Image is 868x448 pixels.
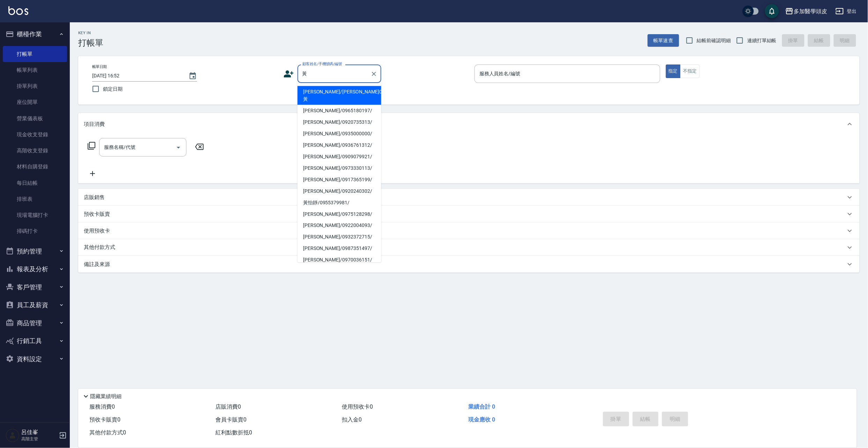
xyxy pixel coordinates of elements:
a: 打帳單 [3,46,67,62]
span: 連續打單結帳 [747,37,777,44]
li: [PERSON_NAME]/0936761312/ [297,139,381,151]
li: [PERSON_NAME]/0970036151/ [297,255,381,266]
button: 帳單速查 [648,34,679,47]
img: Person [6,428,20,442]
button: 不指定 [680,64,700,78]
div: 使用預收卡 [78,222,860,239]
a: 現金收支登錄 [3,127,67,143]
button: 指定 [666,64,681,78]
span: 其他付款方式 0 [89,429,126,436]
span: 現金應收 0 [468,416,495,423]
p: 項目消費 [84,121,105,128]
li: [PERSON_NAME]/0935000000/ [297,128,381,139]
li: [PERSON_NAME]/0920240302/ [297,185,381,197]
li: [PERSON_NAME]/0917365199/ [297,174,381,185]
button: 商品管理 [3,314,67,332]
button: 預約管理 [3,242,67,260]
span: 預收卡販賣 0 [89,416,120,423]
span: 店販消費 0 [216,403,241,410]
span: 扣入金 0 [342,416,362,423]
h2: Key In [78,31,103,35]
span: 使用預收卡 0 [342,403,373,410]
p: 高階主管 [21,436,57,442]
a: 帳單列表 [3,62,67,78]
a: 座位開單 [3,94,67,110]
a: 營業儀表板 [3,111,67,127]
button: 行銷工具 [3,332,67,350]
button: 資料設定 [3,350,67,368]
span: 紅利點數折抵 0 [216,429,252,436]
input: YYYY/MM/DD hh:mm [92,70,182,82]
span: 業績合計 0 [468,403,495,410]
a: 掛單列表 [3,78,67,94]
p: 隱藏業績明細 [90,393,122,400]
div: 店販銷售 [78,189,860,206]
button: 報表及分析 [3,260,67,278]
span: 服務消費 0 [89,403,115,410]
img: Logo [8,6,28,15]
button: 員工及薪資 [3,296,67,314]
label: 顧客姓名/手機號碼/編號 [302,61,342,67]
li: [PERSON_NAME]/0965180197/ [297,105,381,116]
div: 其他付款方式 [78,239,860,256]
button: save [765,4,779,18]
div: 備註及來源 [78,256,860,273]
p: 備註及來源 [84,261,110,268]
span: 結帳前確認明細 [697,37,731,44]
button: 登出 [833,5,860,18]
li: [PERSON_NAME]/0975128298/ [297,208,381,220]
p: 預收卡販賣 [84,211,110,218]
li: [PERSON_NAME]/0932372715/ [297,231,381,243]
li: [PERSON_NAME]/0973330113/ [297,162,381,174]
button: 客戶管理 [3,278,67,296]
button: Open [173,142,184,153]
button: 櫃檯作業 [3,25,67,43]
a: 高階收支登錄 [3,143,67,159]
a: 每日結帳 [3,175,67,191]
a: 掃碼打卡 [3,223,67,239]
label: 帳單日期 [92,64,107,69]
h5: 呂佳峯 [21,429,57,436]
div: 預收卡販賣 [78,206,860,222]
li: [PERSON_NAME]/[PERSON_NAME]0976291491/黃 [297,86,381,105]
h3: 打帳單 [78,38,103,48]
li: 黃怡靜/0955379981/ [297,197,381,208]
button: 多加醫學頭皮 [782,4,830,18]
p: 店販銷售 [84,194,105,201]
li: [PERSON_NAME]/0909079921/ [297,151,381,162]
a: 現場電腦打卡 [3,207,67,223]
li: [PERSON_NAME]/0987351497/ [297,243,381,255]
button: Clear [369,69,379,79]
div: 多加醫學頭皮 [794,7,827,16]
span: 會員卡販賣 0 [216,416,247,423]
a: 排班表 [3,191,67,207]
span: 鎖定日期 [103,85,123,93]
p: 使用預收卡 [84,227,110,235]
button: Choose date, selected date is 2025-09-06 [184,68,201,84]
div: 項目消費 [78,113,860,135]
p: 其他付款方式 [84,244,119,251]
a: 材料自購登錄 [3,159,67,175]
li: [PERSON_NAME]/0920735313/ [297,116,381,128]
li: [PERSON_NAME]/0922004093/ [297,220,381,231]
